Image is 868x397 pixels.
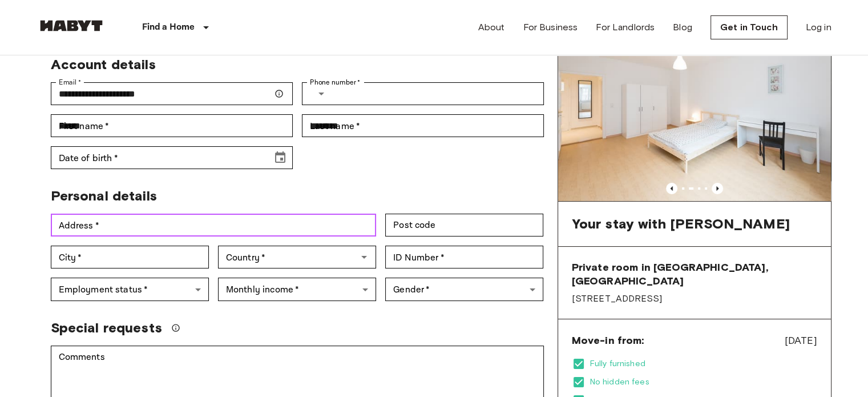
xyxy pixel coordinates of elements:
span: Private room in [GEOGRAPHIC_DATA], [GEOGRAPHIC_DATA] [572,260,817,288]
button: Choose date [269,146,292,169]
div: Address [51,214,377,236]
span: [STREET_ADDRESS] [572,292,817,305]
span: Move-in from: [572,334,644,347]
span: Special requests [51,319,162,336]
span: Personal details [51,187,157,204]
a: For Landlords [596,21,655,34]
span: [DATE] [785,333,817,348]
div: Last name [302,114,544,137]
a: About [478,21,505,34]
p: Find a Home [142,21,195,34]
label: Email [59,77,81,87]
div: City [51,246,209,268]
div: Email [51,82,293,105]
img: Marketing picture of unit DE-02-037-02M [558,19,831,201]
button: Open [356,249,372,265]
svg: Make sure your email is correct — we'll send your booking details there. [274,89,284,98]
button: Select country [310,82,333,105]
img: Habyt [37,20,106,31]
a: For Business [523,21,578,34]
button: Previous image [712,183,723,194]
label: Phone number [310,77,361,87]
span: No hidden fees [590,376,817,388]
a: Log in [806,21,831,34]
div: ID Number [385,246,543,268]
div: First name [51,114,293,137]
a: Blog [673,21,692,34]
svg: We'll do our best to accommodate your request, but please note we can't guarantee it will be poss... [171,323,180,332]
span: Account details [51,56,156,73]
span: Fully furnished [590,358,817,370]
a: Get in Touch [710,15,788,39]
button: Previous image [666,183,677,194]
span: Your stay with [PERSON_NAME] [572,215,790,232]
div: Post code [385,214,543,236]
